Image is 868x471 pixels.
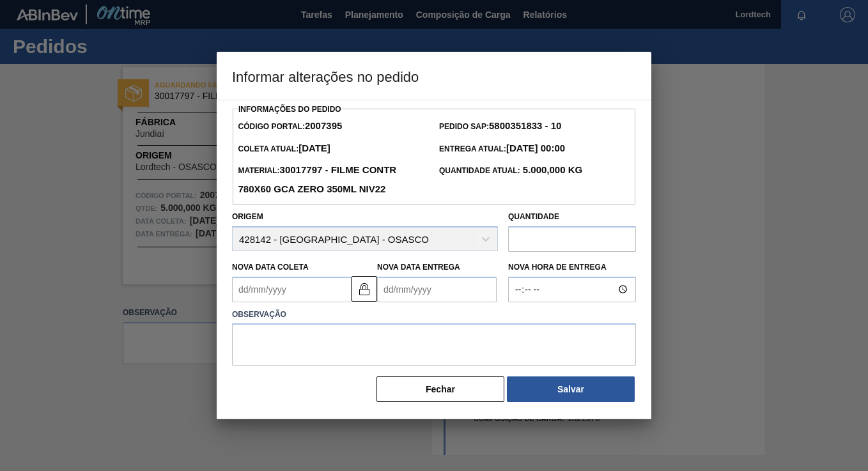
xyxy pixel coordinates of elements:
[232,277,352,302] input: dd/mm/yyyy
[238,144,330,153] span: Coleta Atual:
[352,276,377,302] button: locked
[298,143,330,153] strong: [DATE]
[506,143,565,153] strong: [DATE] 00:00
[232,263,309,272] label: Nova Data Coleta
[520,164,583,175] strong: 5.000,000 KG
[439,122,561,131] span: Pedido SAP:
[508,258,636,277] label: Nova Hora de Entrega
[507,376,635,402] button: Salvar
[238,105,341,114] label: Informações do Pedido
[439,144,565,153] span: Entrega Atual:
[508,212,559,221] label: Quantidade
[238,164,396,194] strong: 30017797 - FILME CONTR 780X60 GCA ZERO 350ML NIV22
[305,120,342,131] strong: 2007395
[217,52,651,100] h3: Informar alterações no pedido
[357,281,372,297] img: locked
[439,166,582,175] span: Quantidade Atual:
[232,212,263,221] label: Origem
[238,122,342,131] span: Código Portal:
[232,305,636,324] label: Observação
[377,277,497,302] input: dd/mm/yyyy
[376,376,504,402] button: Fechar
[489,120,561,131] strong: 5800351833 - 10
[377,263,460,272] label: Nova Data Entrega
[238,166,396,194] span: Material:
